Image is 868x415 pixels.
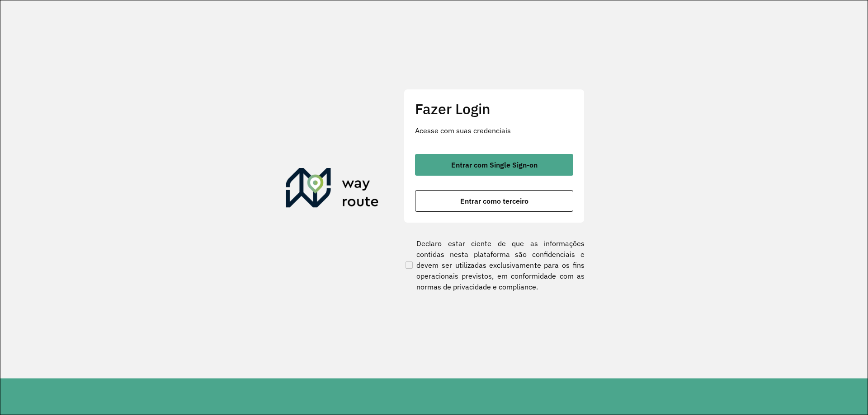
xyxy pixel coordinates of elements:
span: Entrar com Single Sign-on [451,161,538,168]
img: Roteirizador AmbevTech [286,168,379,211]
h2: Fazer Login [415,100,573,117]
p: Acesse com suas credenciais [415,125,573,136]
button: button [415,190,573,212]
button: button [415,154,573,176]
span: Entrar como terceiro [460,197,528,205]
label: Declaro estar ciente de que as informações contidas nesta plataforma são confidenciais e devem se... [404,238,585,292]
